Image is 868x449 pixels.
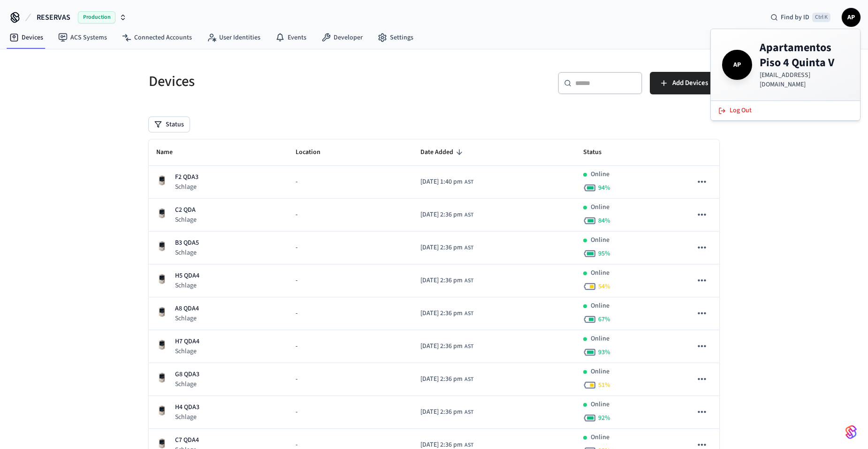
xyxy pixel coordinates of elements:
[156,339,168,350] img: Schlage Sense Smart Deadbolt with Camelot Trim, Front
[175,314,199,323] p: Schlage
[598,216,610,225] span: 84 %
[296,210,297,220] span: -
[672,77,708,89] span: Add Devices
[175,304,199,314] p: A8 QDA4
[156,438,168,449] img: Schlage Sense Smart Deadbolt with Camelot Trim, Front
[598,413,610,423] span: 92 %
[175,281,199,290] p: Schlage
[464,244,473,252] span: AST
[175,337,199,347] p: H7 QDA4
[650,72,719,94] button: Add Devices
[420,407,463,417] span: [DATE] 2:36 pm
[464,178,473,186] span: AST
[175,205,197,215] p: C2 QDA
[420,276,463,286] span: [DATE] 2:36 pm
[296,407,297,417] span: -
[175,379,199,389] p: Schlage
[296,341,297,351] span: -
[175,403,199,412] p: H4 QDA3
[175,435,199,445] p: C7 QDA4
[296,276,297,286] span: -
[763,9,838,26] div: Find by IDCtrl K
[591,334,609,344] p: Online
[420,309,463,318] span: [DATE] 2:36 pm
[591,268,609,278] p: Online
[760,70,849,89] p: [EMAIL_ADDRESS][DOMAIN_NAME]
[598,348,610,357] span: 93 %
[175,271,199,281] p: H5 QDA4
[812,13,830,22] span: Ctrl K
[420,210,473,220] div: America/Santo_Domingo
[583,145,614,160] span: Status
[156,405,168,416] img: Schlage Sense Smart Deadbolt with Camelot Trim, Front
[420,243,473,253] div: America/Santo_Domingo
[114,29,199,46] a: Connected Accounts
[420,177,473,187] div: America/Santo_Domingo
[591,235,609,245] p: Online
[598,282,610,291] span: 54 %
[370,29,421,46] a: Settings
[845,425,857,440] img: SeamLogoGradient.69752ec5.svg
[464,342,473,351] span: AST
[724,52,750,78] span: AP
[598,183,610,193] span: 94 %
[420,243,463,253] span: [DATE] 2:36 pm
[296,309,297,318] span: -
[591,170,609,179] p: Online
[598,315,610,324] span: 67 %
[37,12,70,23] span: RESERVAS
[598,380,610,390] span: 51 %
[175,412,199,422] p: Schlage
[591,400,609,410] p: Online
[296,374,297,384] span: -
[420,145,465,160] span: Date Added
[591,202,609,212] p: Online
[420,407,473,417] div: America/Santo_Domingo
[591,301,609,311] p: Online
[156,208,168,219] img: Schlage Sense Smart Deadbolt with Camelot Trim, Front
[591,433,609,442] p: Online
[420,309,473,318] div: America/Santo_Domingo
[420,276,473,286] div: America/Santo_Domingo
[420,374,473,384] div: America/Santo_Domingo
[420,341,473,351] div: America/Santo_Domingo
[268,29,314,46] a: Events
[199,29,268,46] a: User Identities
[156,145,185,160] span: Name
[464,277,473,285] span: AST
[420,177,463,187] span: [DATE] 1:40 pm
[464,211,473,219] span: AST
[420,374,463,384] span: [DATE] 2:36 pm
[464,375,473,384] span: AST
[175,370,199,379] p: G8 QDA3
[2,29,51,46] a: Devices
[175,215,197,224] p: Schlage
[156,372,168,383] img: Schlage Sense Smart Deadbolt with Camelot Trim, Front
[842,8,860,27] button: AP
[781,13,809,22] span: Find by ID
[156,273,168,285] img: Schlage Sense Smart Deadbolt with Camelot Trim, Front
[175,172,198,182] p: F2 QDA3
[175,238,199,248] p: B3 QDA5
[598,249,610,258] span: 95 %
[156,240,168,252] img: Schlage Sense Smart Deadbolt with Camelot Trim, Front
[156,175,168,186] img: Schlage Sense Smart Deadbolt with Camelot Trim, Front
[296,145,333,160] span: Location
[314,29,370,46] a: Developer
[296,243,297,253] span: -
[156,306,168,317] img: Schlage Sense Smart Deadbolt with Camelot Trim, Front
[420,341,463,351] span: [DATE] 2:36 pm
[591,367,609,377] p: Online
[149,72,428,91] h5: Devices
[843,9,860,26] span: AP
[420,210,463,220] span: [DATE] 2:36 pm
[464,408,473,417] span: AST
[713,103,858,118] button: Log Out
[175,347,199,356] p: Schlage
[175,248,199,257] p: Schlage
[51,29,114,46] a: ACS Systems
[296,177,297,187] span: -
[760,40,849,70] h4: Apartamentos Piso 4 Quinta V
[464,310,473,318] span: AST
[78,11,115,23] span: Production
